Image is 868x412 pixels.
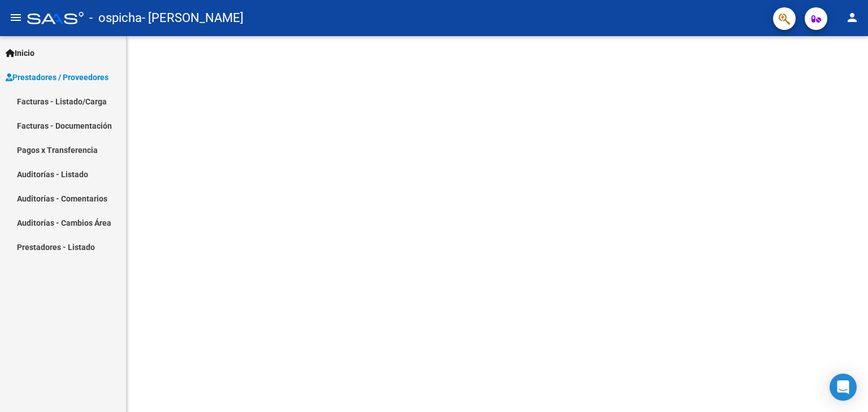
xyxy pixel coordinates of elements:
span: - ospicha [89,6,142,30]
span: Prestadores / Proveedores [6,71,108,84]
div: Open Intercom Messenger [830,374,857,401]
span: Inicio [6,47,34,59]
span: - [PERSON_NAME] [142,6,244,30]
mat-icon: person [845,11,859,24]
mat-icon: menu [9,11,23,24]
